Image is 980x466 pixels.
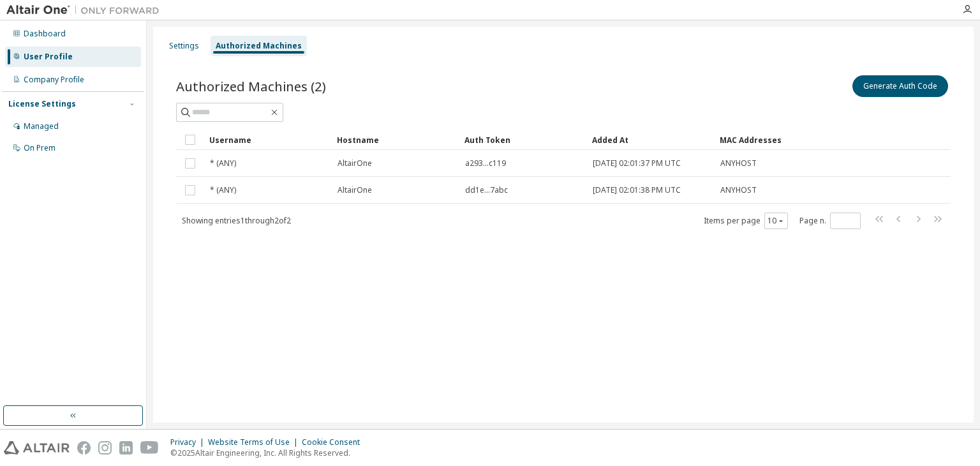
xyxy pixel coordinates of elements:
div: Website Terms of Use [208,437,302,447]
div: Hostname [337,130,454,150]
div: Settings [169,41,199,51]
span: ANYHOST [720,158,757,169]
p: © 2025 Altair Engineering, Inc. All Rights Reserved. [170,447,367,458]
span: AltairOne [338,158,372,169]
div: Authorized Machines [216,41,302,51]
button: Generate Auth Code [852,75,948,97]
div: Username [209,130,327,150]
div: Added At [592,130,709,150]
div: Auth Token [464,130,582,150]
div: Company Profile [24,75,84,85]
span: [DATE] 02:01:38 PM UTC [593,185,681,195]
div: License Settings [8,99,76,109]
img: facebook.svg [77,441,91,455]
span: * (ANY) [210,158,236,169]
span: AltairOne [338,185,372,195]
span: Page n. [799,213,861,229]
span: Showing entries 1 through 2 of 2 [182,215,291,226]
span: dd1e...7abc [465,185,508,195]
div: Dashboard [24,29,66,39]
div: MAC Addresses [720,130,817,150]
img: youtube.svg [140,441,159,455]
img: altair_logo.svg [4,441,70,455]
img: Altair One [6,4,166,17]
div: Privacy [170,437,208,447]
span: Items per page [704,213,788,229]
div: On Prem [24,143,56,153]
img: instagram.svg [98,441,112,455]
span: Authorized Machines (2) [176,77,326,95]
button: 10 [768,216,785,226]
div: Managed [24,121,59,132]
span: * (ANY) [210,185,236,195]
span: a293...c119 [465,158,506,169]
img: linkedin.svg [119,441,133,455]
div: Cookie Consent [302,437,367,447]
div: User Profile [24,52,73,62]
span: [DATE] 02:01:37 PM UTC [593,158,681,169]
span: ANYHOST [720,185,757,195]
